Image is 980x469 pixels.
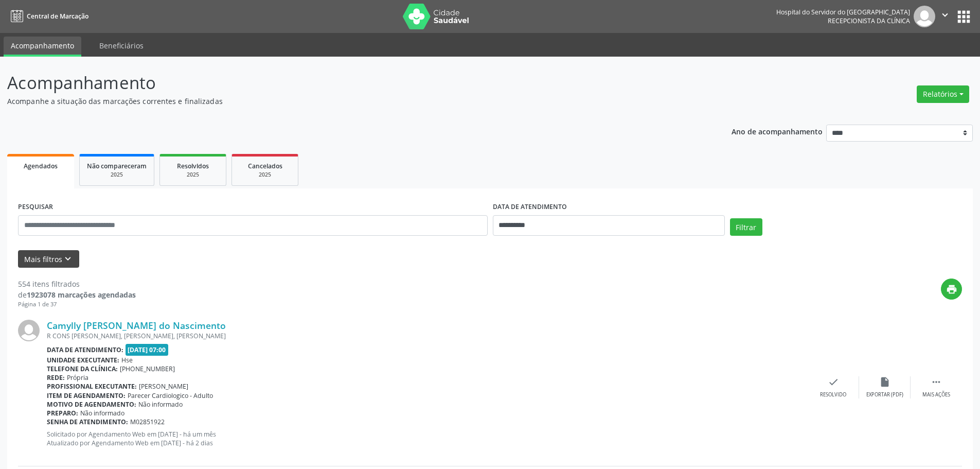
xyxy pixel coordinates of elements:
[18,320,40,341] img: img
[7,96,683,107] p: Acompanhe a situação das marcações correntes e finalizadas
[7,8,88,25] a: Central de Marcação
[47,418,128,426] b: Senha de atendimento:
[62,253,74,265] i: keyboard_arrow_down
[922,391,950,398] div: Mais ações
[917,85,969,103] button: Relatórios
[18,300,136,309] div: Página 1 de 37
[47,345,123,354] b: Data de atendimento:
[47,364,118,373] b: Telefone da clínica:
[828,376,839,388] i: check
[47,320,226,331] a: Camylly [PERSON_NAME] do Nascimento
[47,391,126,400] b: Item de agendamento:
[138,400,183,409] span: Não informado
[121,356,133,364] span: Hse
[935,6,955,27] button: 
[27,290,136,300] strong: 1923078 marcações agendadas
[820,391,846,398] div: Resolvido
[80,409,124,418] span: Não informado
[87,171,147,179] div: 2025
[946,284,957,295] i: print
[67,373,88,382] span: Própria
[828,16,910,25] span: Recepcionista da clínica
[941,279,962,300] button: print
[47,409,78,418] b: Preparo:
[130,418,165,426] span: M02851922
[776,8,910,16] div: Hospital do Servidor do [GEOGRAPHIC_DATA]
[120,364,175,373] span: [PHONE_NUMBER]
[18,279,136,289] div: 554 itens filtrados
[167,171,219,179] div: 2025
[18,199,53,215] label: PESQUISAR
[126,344,169,356] span: [DATE] 07:00
[87,162,147,170] span: Não compareceram
[866,391,903,398] div: Exportar (PDF)
[730,218,762,236] button: Filtrar
[18,289,136,300] div: de
[177,162,209,170] span: Resolvidos
[4,37,81,57] a: Acompanhamento
[914,6,935,27] img: img
[139,382,188,391] span: [PERSON_NAME]
[18,250,79,268] button: Mais filtroskeyboard_arrow_down
[128,391,213,400] span: Parecer Cardiologico - Adulto
[955,8,973,26] button: apps
[493,199,567,215] label: DATA DE ATENDIMENTO
[47,332,808,340] div: R CONS [PERSON_NAME], [PERSON_NAME], [PERSON_NAME]
[47,400,136,409] b: Motivo de agendamento:
[47,430,808,447] p: Solicitado por Agendamento Web em [DATE] - há um mês Atualizado por Agendamento Web em [DATE] - h...
[939,9,951,21] i: 
[7,70,683,96] p: Acompanhamento
[47,382,137,391] b: Profissional executante:
[47,373,65,382] b: Rede:
[24,162,58,170] span: Agendados
[27,12,88,21] span: Central de Marcação
[92,37,151,55] a: Beneficiários
[47,356,119,364] b: Unidade executante:
[239,171,291,179] div: 2025
[931,376,942,388] i: 
[248,162,282,170] span: Cancelados
[732,125,823,137] p: Ano de acompanhamento
[879,376,890,388] i: insert_drive_file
